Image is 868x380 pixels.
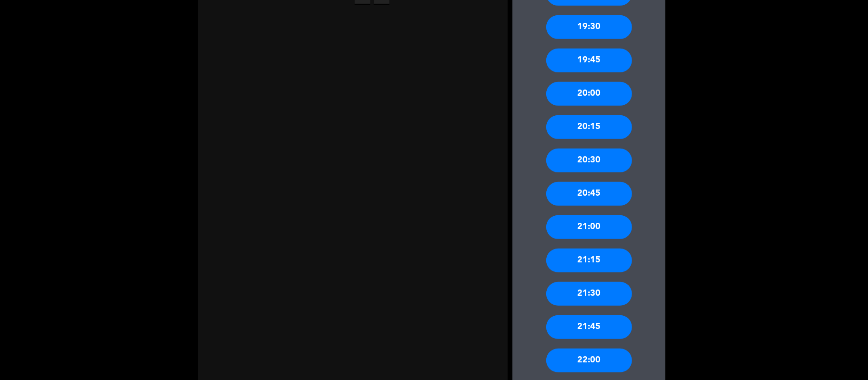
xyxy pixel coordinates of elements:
div: 21:15 [546,249,632,272]
div: 20:00 [546,82,632,106]
div: 22:00 [546,349,632,372]
div: 21:00 [546,215,632,239]
div: 20:15 [546,115,632,139]
div: 20:30 [546,149,632,172]
div: 19:45 [546,49,632,72]
div: 21:45 [546,315,632,339]
div: 21:30 [546,282,632,306]
div: 19:30 [546,15,632,39]
div: 20:45 [546,182,632,206]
